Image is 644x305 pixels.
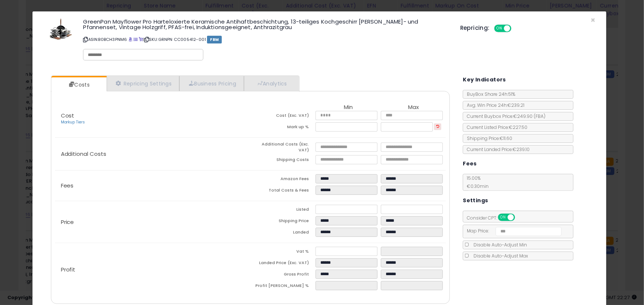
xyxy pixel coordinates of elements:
p: Cost [55,113,251,125]
th: Min [316,104,381,111]
th: Max [381,104,446,111]
h3: GreenPan Mayflower Pro Harteloxierte Keramische Antihaftbeschichtung, 13-teiliges Kochgeschirr [P... [83,19,449,30]
p: Fees [55,183,251,189]
a: Analytics [244,76,299,91]
p: ASIN: B0BCH3PNM6 | SKU: GRNPN CC005412-001 [83,34,449,45]
td: Shipping Price [251,216,316,228]
span: ( FBA ) [534,113,545,119]
h5: Key Indicators [463,75,506,84]
span: Current Listed Price: €227.50 [463,124,527,130]
td: Profit [PERSON_NAME] % [251,281,316,292]
h5: Settings [463,196,488,205]
td: Cost (Exc. VAT) [251,111,316,122]
td: Listed [251,205,316,216]
a: Markup Tiers [61,119,85,125]
td: Vat % [251,247,316,258]
td: Landed Price (Exc. VAT) [251,258,316,270]
span: €249.90 [513,113,545,119]
span: Shipping Price: €11.60 [463,135,512,141]
td: Total Costs & Fees [251,186,316,197]
span: Map Price: [463,228,562,234]
span: Current Landed Price: €239.10 [463,146,530,152]
span: Current Buybox Price: [463,113,545,119]
a: Your listing only [139,36,143,42]
a: All offer listings [134,36,138,42]
p: Profit [55,267,251,273]
td: Additional Costs (Exc. VAT) [251,141,316,155]
td: Amazon Fees [251,174,316,186]
span: BuyBox Share 24h: 51% [463,91,515,97]
td: Gross Profit [251,270,316,281]
span: Disable Auto-Adjust Min [470,242,527,248]
h5: Repricing: [460,25,490,31]
a: Business Pricing [179,76,244,91]
span: Avg. Win Price 24h: €239.21 [463,102,524,108]
p: Additional Costs [55,151,251,157]
span: × [590,15,595,25]
span: OFF [510,25,522,32]
span: ON [495,25,504,32]
span: ON [499,214,508,221]
img: 41adAE4zCTL._SL60_.jpg [49,19,72,40]
span: OFF [514,214,526,221]
span: 15.00 % [463,175,489,189]
span: FBM [207,36,222,43]
span: €0.30 min [463,183,489,189]
td: Landed [251,228,316,239]
td: Mark up % [251,122,316,134]
a: Repricing Settings [107,76,180,91]
h5: Fees [463,159,477,168]
span: Disable Auto-Adjust Max [470,253,528,259]
a: BuyBox page [128,36,132,42]
a: Costs [51,77,106,92]
p: Price [55,219,251,225]
td: Shipping Costs [251,155,316,166]
span: Consider CPT: [463,215,525,221]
